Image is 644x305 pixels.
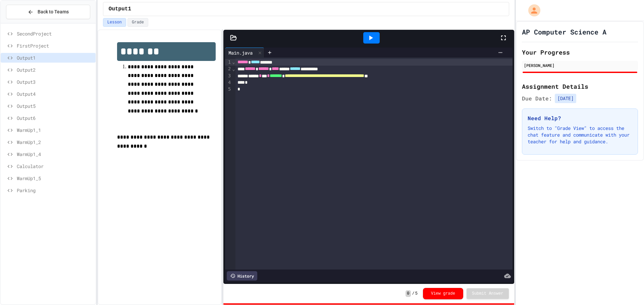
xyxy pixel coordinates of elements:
[109,5,131,13] span: Output1
[6,5,90,19] button: Back to Teams
[17,90,93,97] span: Output4
[522,48,638,57] h2: Your Progress
[528,114,632,122] h3: Need Help?
[17,115,93,122] span: Output6
[17,127,93,134] span: WarmUp1_1
[225,86,232,93] div: 5
[17,102,93,109] span: Output5
[524,62,636,68] div: [PERSON_NAME]
[38,8,69,15] span: Back to Teams
[17,78,93,85] span: Output3
[412,291,415,296] span: /
[521,3,542,18] div: My Account
[225,73,232,79] div: 3
[415,291,418,296] span: 5
[17,139,93,146] span: WarmUp1_2
[17,151,93,158] span: WarmUp1_4
[17,42,93,49] span: FirstProject
[17,163,93,170] span: Calculator
[127,18,148,27] button: Grade
[17,54,93,61] span: Output1
[17,175,93,182] span: WarmUp1_5
[472,291,503,296] span: Submit Answer
[225,48,264,58] div: Main.java
[17,30,93,37] span: SecondProject
[588,249,637,278] iframe: chat widget
[616,278,637,298] iframe: chat widget
[423,288,463,299] button: View grade
[522,82,638,91] h2: Assignment Details
[232,66,235,72] span: Fold line
[232,59,235,65] span: Fold line
[225,59,232,66] div: 1
[227,271,257,281] div: History
[17,66,93,73] span: Output2
[103,18,126,27] button: Lesson
[17,187,93,194] span: Parking
[522,94,552,102] span: Due Date:
[555,94,576,103] span: [DATE]
[225,79,232,86] div: 4
[528,125,632,145] p: Switch to "Grade View" to access the chat feature and communicate with your teacher for help and ...
[225,66,232,72] div: 2
[467,288,509,299] button: Submit Answer
[406,290,411,297] span: 0
[225,49,256,56] div: Main.java
[522,27,606,36] h1: AP Computer Science A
